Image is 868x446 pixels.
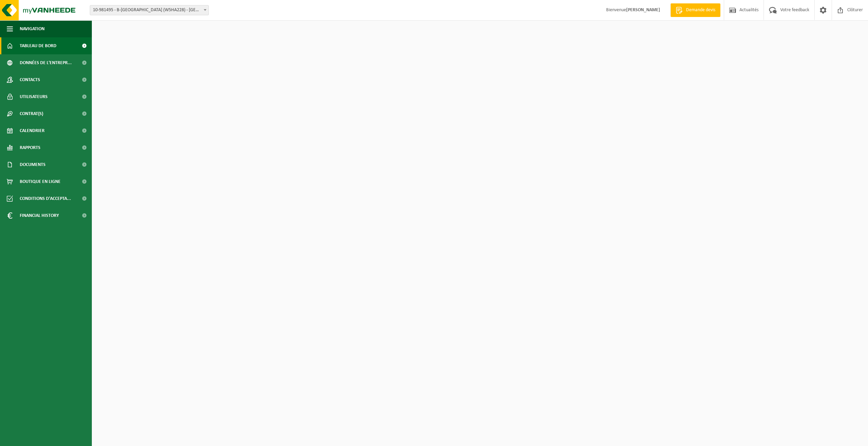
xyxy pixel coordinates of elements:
span: Navigation [20,20,45,37]
span: Calendrier [20,122,45,139]
span: 10-981495 - B-ST GARE MARCHIENNE AU PONT (W5HA228) - MARCHIENNE-AU-PONT [90,5,209,15]
span: 10-981495 - B-ST GARE MARCHIENNE AU PONT (W5HA228) - MARCHIENNE-AU-PONT [90,5,208,15]
span: Demande devis [684,7,717,14]
span: Financial History [20,207,59,224]
span: Données de l'entrepr... [20,54,72,71]
span: Utilisateurs [20,88,48,105]
span: Tableau de bord [20,37,56,54]
span: Contrat(s) [20,105,43,122]
span: Conditions d'accepta... [20,190,71,207]
span: Contacts [20,71,40,88]
span: Boutique en ligne [20,173,61,190]
span: Documents [20,156,46,173]
span: Rapports [20,139,40,156]
a: Demande devis [670,3,720,17]
strong: [PERSON_NAME] [626,7,660,13]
